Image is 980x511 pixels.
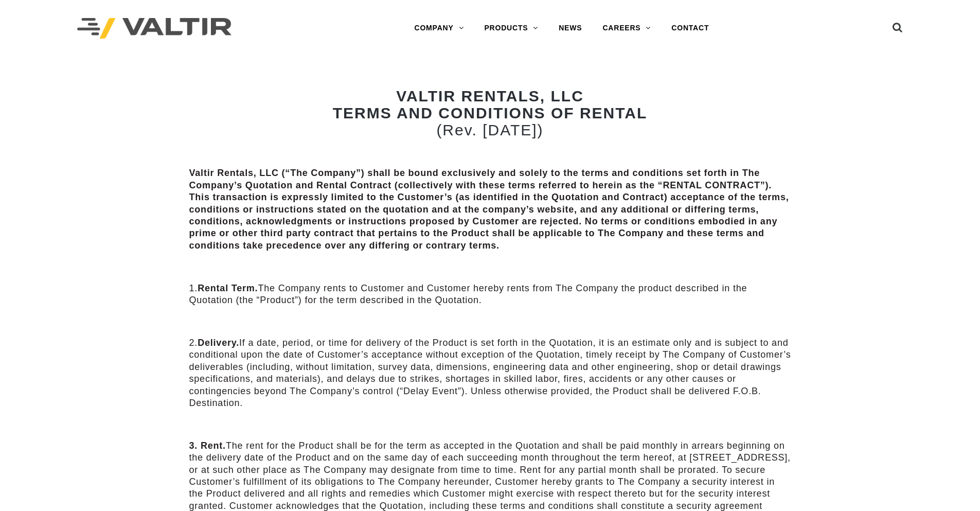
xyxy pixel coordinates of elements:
p: 2. If a date, period, or time for delivery of the Product is set forth in the Quotation, it is an... [189,337,791,409]
a: NEWS [548,18,592,39]
p: 1. The Company rents to Customer and Customer hereby rents from The Company the product described... [189,283,791,307]
a: COMPANY [404,18,474,39]
strong: Delivery. [198,338,239,348]
strong: TERMS AND CONDITIONS OF RENTAL [333,104,648,121]
strong: 3. Rent. [189,440,226,451]
strong: Valtir Rentals, LLC (“The Company”) shall be bound exclusively and solely to the terms and condit... [189,168,789,250]
strong: Rental Term. [198,283,258,293]
strong: VALTIR RENTALS, LLC [396,87,584,104]
a: PRODUCTS [474,18,548,39]
img: Valtir [77,18,231,39]
a: CONTACT [661,18,719,39]
a: CAREERS [592,18,661,39]
h2: (Rev. [DATE]) [189,87,791,138]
